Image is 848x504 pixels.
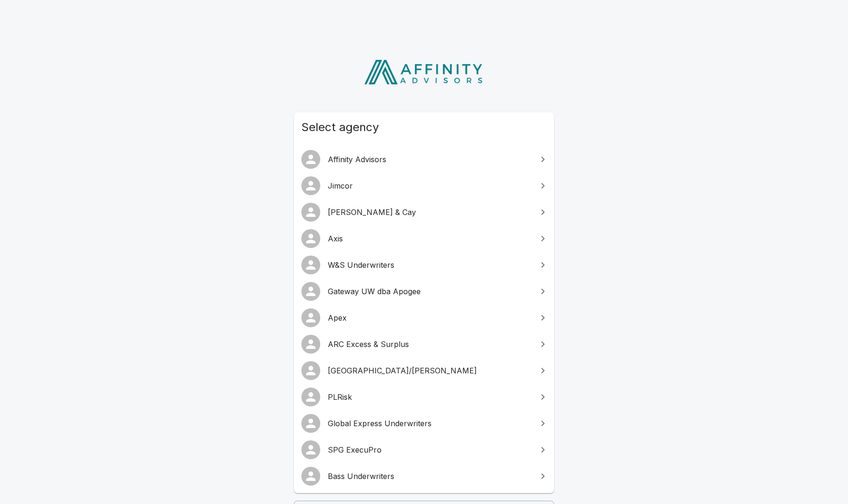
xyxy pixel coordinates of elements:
a: Global Express Underwriters [294,410,554,437]
a: Gateway UW dba Apogee [294,278,554,305]
span: Bass Underwriters [328,471,532,482]
a: SPG ExecuPro [294,437,554,463]
span: Select agency [301,120,547,135]
span: W&S Underwriters [328,259,532,271]
span: Jimcor [328,180,532,191]
a: [PERSON_NAME] & Cay [294,199,554,225]
a: Affinity Advisors [294,146,554,173]
a: Axis [294,225,554,252]
span: Apex [328,312,532,323]
span: [PERSON_NAME] & Cay [328,207,532,218]
a: Apex [294,305,554,331]
img: Affinity Advisors Logo [357,57,492,88]
span: Affinity Advisors [328,154,532,165]
span: Axis [328,233,532,244]
span: Gateway UW dba Apogee [328,286,532,297]
span: Global Express Underwriters [328,418,532,429]
span: PLRisk [328,391,532,403]
span: ARC Excess & Surplus [328,339,532,350]
a: PLRisk [294,384,554,410]
a: W&S Underwriters [294,252,554,278]
a: ARC Excess & Surplus [294,331,554,357]
a: Bass Underwriters [294,463,554,489]
a: Jimcor [294,173,554,199]
a: [GEOGRAPHIC_DATA]/[PERSON_NAME] [294,357,554,384]
span: [GEOGRAPHIC_DATA]/[PERSON_NAME] [328,365,532,376]
span: SPG ExecuPro [328,444,532,455]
